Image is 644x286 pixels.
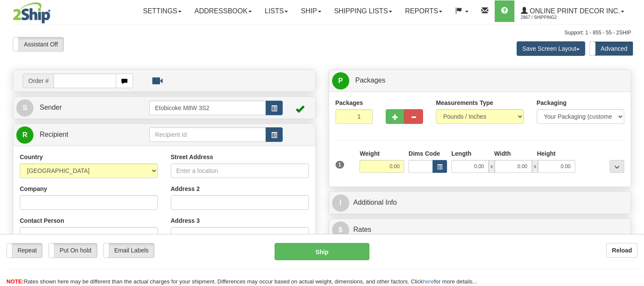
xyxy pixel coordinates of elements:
span: x [489,160,495,173]
a: Reports [399,0,449,22]
input: Sender Id [149,101,266,115]
span: Order # [23,74,54,88]
a: $Rates [332,221,628,239]
img: logo2867.jpg [13,2,51,24]
a: here [423,278,434,285]
label: Contact Person [20,216,64,225]
b: Reload [612,247,632,254]
label: Weight [360,149,379,158]
a: Addressbook [188,0,258,22]
label: Email Labels [104,243,154,257]
a: Online Print Decor Inc. 2867 / Shipping2 [514,0,631,22]
button: Ship [275,243,369,260]
label: Put On hold [49,243,97,257]
a: Lists [258,0,294,22]
div: Support: 1 - 855 - 55 - 2SHIP [13,29,631,37]
a: Ship [294,0,327,22]
label: Packaging [537,98,567,107]
label: Width [494,149,511,158]
span: P [332,72,349,89]
input: Recipient Id [149,127,266,142]
span: Packages [355,77,385,84]
label: Street Address [171,153,213,161]
label: Dims Code [408,149,440,158]
label: Address 3 [171,216,200,225]
label: Assistant Off [13,37,63,51]
label: Packages [336,98,363,107]
a: Settings [136,0,188,22]
input: Enter a location [171,163,309,178]
iframe: chat widget [624,99,643,187]
a: S Sender [16,99,149,117]
span: 1 [336,161,345,169]
label: Length [451,149,472,158]
button: Save Screen Layout [517,41,585,56]
label: Height [537,149,556,158]
a: Shipping lists [328,0,399,22]
button: Reload [606,243,638,258]
span: Online Print Decor Inc. [528,7,620,15]
span: R [16,126,33,144]
span: Sender [39,104,62,111]
span: Recipient [39,131,68,138]
label: Repeat [7,243,42,257]
label: Country [20,153,43,161]
a: IAdditional Info [332,194,628,212]
label: Address 2 [171,185,200,193]
span: S [16,99,33,117]
a: R Recipient [16,126,135,144]
span: NOTE: [6,278,24,285]
span: x [532,160,538,173]
label: Measurements Type [436,98,493,107]
div: ... [610,160,624,173]
span: $ [332,221,349,239]
label: Advanced [590,42,633,55]
label: Company [20,185,47,193]
span: 2867 / Shipping2 [521,13,585,22]
span: I [332,194,349,212]
a: P Packages [332,72,628,89]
